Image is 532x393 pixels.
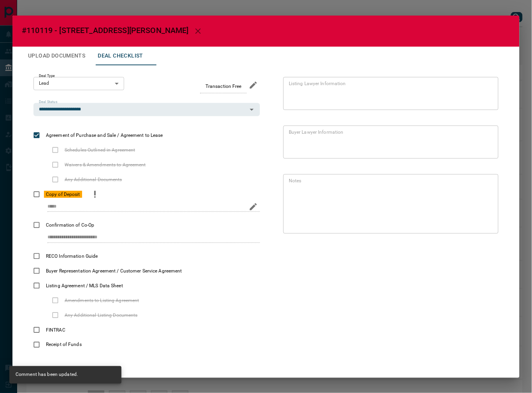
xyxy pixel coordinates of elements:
[63,176,124,183] span: Any Additional Documents
[246,104,257,115] button: Open
[289,129,490,155] textarea: text field
[39,73,55,79] label: Deal Type
[44,132,165,139] span: Agreement of Purchase and Sale / Agreement to Lease
[44,222,96,229] span: Confirmation of Co-Op
[22,26,189,35] span: #110119 - [STREET_ADDRESS][PERSON_NAME]
[289,80,490,107] textarea: text field
[44,191,82,198] span: Copy of Deposit
[63,147,137,154] span: Schedules Outlined in Agreement
[44,327,67,334] span: FINTRAC
[44,267,184,274] span: Buyer Representation Agreement / Customer Service Agreement
[63,297,141,304] span: Amendments to Listing Agreement
[39,100,57,105] label: Deal Status
[88,187,102,202] button: priority
[289,177,490,230] textarea: text field
[44,282,125,289] span: Listing Agreement / MLS Data Sheet
[47,232,244,243] input: checklist input
[91,47,149,65] button: Deal Checklist
[63,161,148,168] span: Waivers & Amendments to Agreement
[44,253,100,260] span: RECO Information Guide
[22,47,91,65] button: Upload Documents
[47,202,244,212] input: checklist input
[16,369,78,381] div: Comment has been updated.
[247,200,260,213] button: edit
[247,79,260,92] button: edit
[63,312,140,319] span: Any Additional Listing Documents
[44,341,84,348] span: Receipt of Funds
[33,77,124,90] div: Lead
